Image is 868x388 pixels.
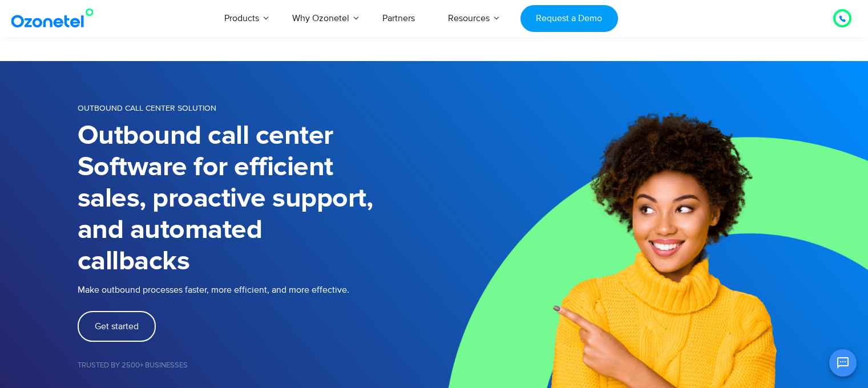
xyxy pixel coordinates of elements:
[78,120,434,277] h1: Outbound call center Software for efficient sales, proactive support, and automated callbacks
[520,5,618,32] a: Request a Demo
[78,103,216,113] span: OUTBOUND CALL CENTER SOLUTION
[78,283,434,297] p: Make outbound processes faster, more efficient, and more effective.
[78,311,156,342] a: Get started
[78,362,434,369] h5: Trusted by 2500+ Businesses
[95,322,139,331] span: Get started
[829,349,857,377] button: Open chat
